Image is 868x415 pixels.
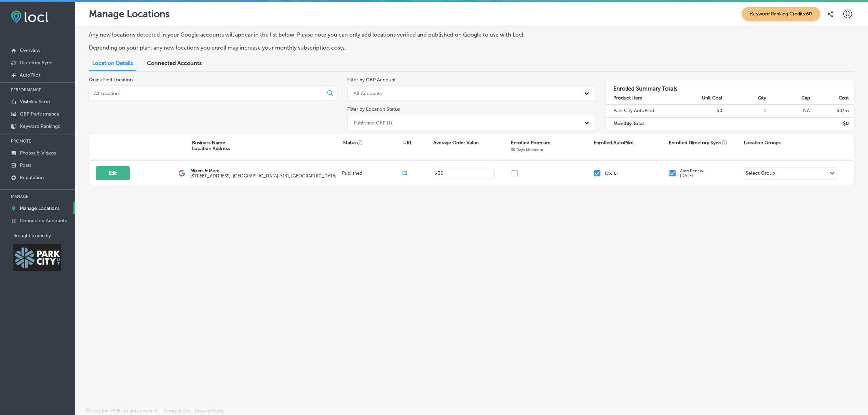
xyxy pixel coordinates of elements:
th: Qty [723,92,767,105]
span: Keyword Ranking Credits: 60 [742,7,820,21]
img: fda3e92497d09a02dc62c9cd864e3231.png [11,11,49,23]
p: Keyword Rankings [20,123,60,129]
p: AutoPilot [20,72,40,78]
p: Mixers & More [190,168,337,173]
td: $0 [679,105,723,117]
img: Park City [13,244,61,271]
p: Published [342,171,403,176]
td: Monthly Total [606,117,679,130]
label: Filter by GBP Account [347,77,396,83]
p: Locl, Inc. 2025 all rights reserved. [91,408,159,413]
th: Unit Cost [679,92,723,105]
p: Business Name Location Address [192,140,230,151]
p: [DATE] [605,171,618,176]
td: NA [767,105,810,117]
p: Enrolled Directory Sync [669,140,727,146]
p: Location Groups [744,140,781,146]
p: Enrolled Premium [511,140,551,146]
p: Status [343,140,404,146]
th: Cap [767,92,810,105]
p: Brought to you by [13,233,75,238]
p: Manage Locations [89,8,170,19]
p: Overview [20,48,40,53]
p: Any new locations detected in your Google accounts will appear in the list below. Please note you... [89,31,586,38]
label: Filter by Location Status [347,106,400,112]
th: Cost [810,92,854,105]
span: Location Details [92,60,133,66]
input: All Locations [93,90,322,96]
label: [STREET_ADDRESS] , [GEOGRAPHIC_DATA]-5131, [GEOGRAPHIC_DATA] [190,173,337,178]
p: Reputation [20,175,44,180]
p: Connected Accounts [20,218,67,224]
strong: Product Item [613,95,642,101]
p: Depending on your plan, any new locations you enroll may increase your monthly subscription costs. [89,44,586,51]
p: 30 Days Minimum [511,147,543,152]
span: Connected Accounts [147,60,202,66]
p: Photos & Videos [20,150,56,156]
label: Quick Find Location [89,77,133,83]
td: Park City AutoPilot [606,105,679,117]
p: Posts [20,162,31,168]
p: Average Order Value [433,140,479,146]
td: $ 0 /m [810,105,854,117]
div: Select Group [746,170,775,178]
td: $ 0 [810,117,854,130]
p: Directory Sync [20,60,52,66]
div: All Accounts [354,90,382,96]
p: $ [435,171,437,176]
img: logo [178,170,185,177]
p: URL [403,140,412,146]
td: 1 [723,105,767,117]
h3: Enrolled Summary Totals [606,80,854,92]
button: Edit [96,166,130,180]
p: GBP Performance [20,111,59,117]
div: Published GBP (1) [354,120,392,125]
p: Manage Locations [20,205,59,211]
p: Visibility Score [20,99,52,105]
p: Auto Renew: [DATE] [680,169,705,178]
p: Enrolled AutoPilot [594,140,634,146]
